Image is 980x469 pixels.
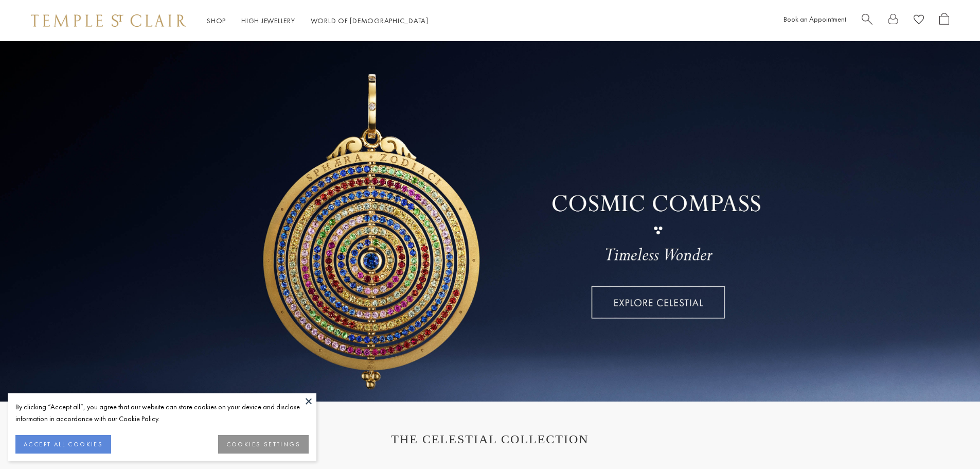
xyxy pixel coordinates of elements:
a: Open Shopping Bag [939,13,949,29]
a: Search [862,13,872,29]
a: World of [DEMOGRAPHIC_DATA]World of [DEMOGRAPHIC_DATA] [311,16,429,25]
a: View Wishlist [914,13,924,29]
nav: Main navigation [207,14,429,27]
a: ShopShop [207,16,226,25]
img: Temple St. Clair [31,14,186,27]
div: By clicking “Accept all”, you agree that our website can store cookies on your device and disclos... [15,401,309,425]
a: Book an Appointment [783,14,846,24]
button: COOKIES SETTINGS [218,435,309,454]
button: ACCEPT ALL COOKIES [15,435,111,454]
a: High JewelleryHigh Jewellery [241,16,295,25]
h1: THE CELESTIAL COLLECTION [41,432,939,446]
